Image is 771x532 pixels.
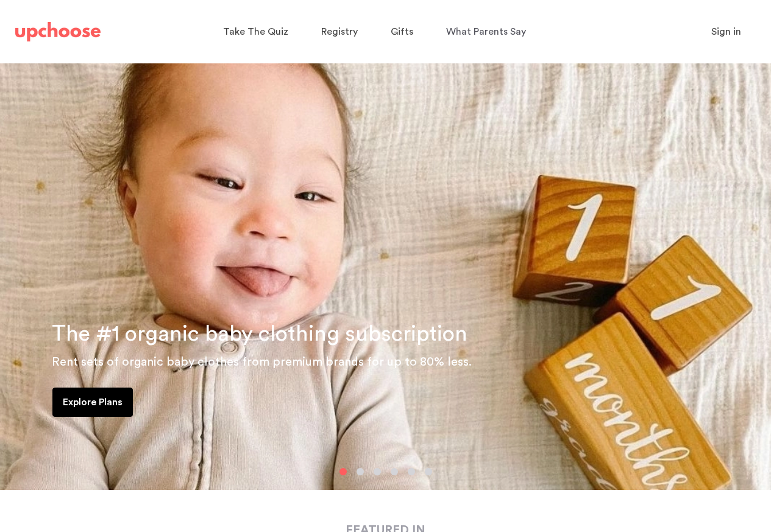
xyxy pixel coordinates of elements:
[391,20,417,44] a: Gifts
[223,27,288,37] span: Take The Quiz
[391,27,413,37] span: Gifts
[711,27,741,37] span: Sign in
[52,323,467,345] span: The #1 organic baby clothing subscription
[52,352,756,372] p: Rent sets of organic baby clothes from premium brands for up to 80% less.
[321,27,358,37] span: Registry
[52,388,133,417] a: Explore Plans
[446,20,530,44] a: What Parents Say
[446,27,526,37] span: What Parents Say
[223,20,292,44] a: Take The Quiz
[321,20,361,44] a: Registry
[15,20,101,44] a: UpChoose
[15,22,101,41] img: UpChoose
[696,20,756,44] button: Sign in
[63,395,123,410] p: Explore Plans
